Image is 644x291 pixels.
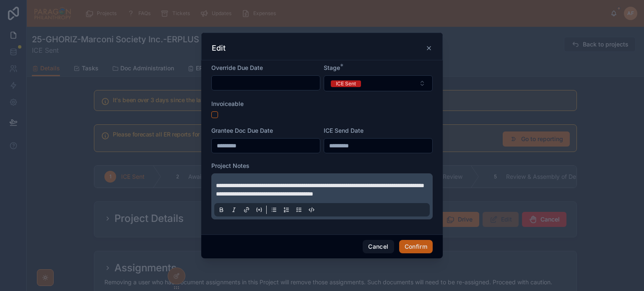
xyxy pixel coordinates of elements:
span: Grantee Doc Due Date [211,127,273,134]
button: Select Button [324,75,433,91]
span: Override Due Date [211,64,263,71]
button: Cancel [363,240,394,253]
div: ICE Sent [336,80,356,87]
button: Confirm [399,240,433,253]
span: Stage [324,64,340,71]
h3: Edit [212,43,226,53]
span: Invoiceable [211,100,244,107]
span: ICE Send Date [324,127,364,134]
span: Project Notes [211,162,249,169]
